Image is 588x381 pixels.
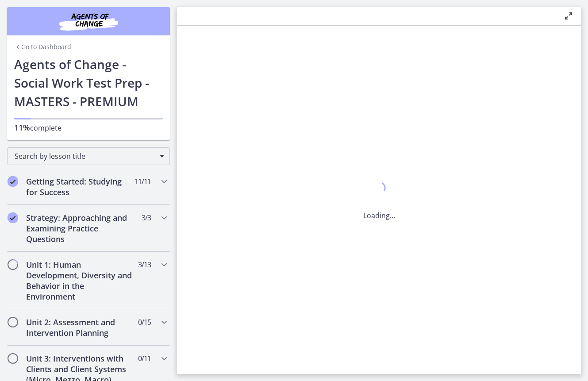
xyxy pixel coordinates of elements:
span: 11 / 11 [135,176,151,187]
i: Completed [8,212,18,223]
span: 11% [14,122,30,133]
h2: Getting Started: Studying for Success [26,176,134,197]
span: Search by lesson title [15,151,155,161]
h1: Agents of Change - Social Work Test Prep - MASTERS - PREMIUM [14,55,163,111]
div: 1 [363,179,395,200]
img: Agents of Change [35,11,142,32]
a: Go to Dashboard [14,42,71,51]
div: Search by lesson title [7,147,170,165]
span: 3 / 13 [138,259,151,270]
i: Completed [8,176,18,187]
span: 3 / 3 [142,212,151,223]
h2: Unit 1: Human Development, Diversity and Behavior in the Environment [26,259,134,302]
h2: Unit 2: Assessment and Intervention Planning [26,317,134,338]
p: Loading... [363,210,395,221]
h2: Strategy: Approaching and Examining Practice Questions [26,212,134,244]
p: complete [14,122,163,133]
span: 0 / 11 [138,353,151,364]
span: 0 / 15 [138,317,151,327]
